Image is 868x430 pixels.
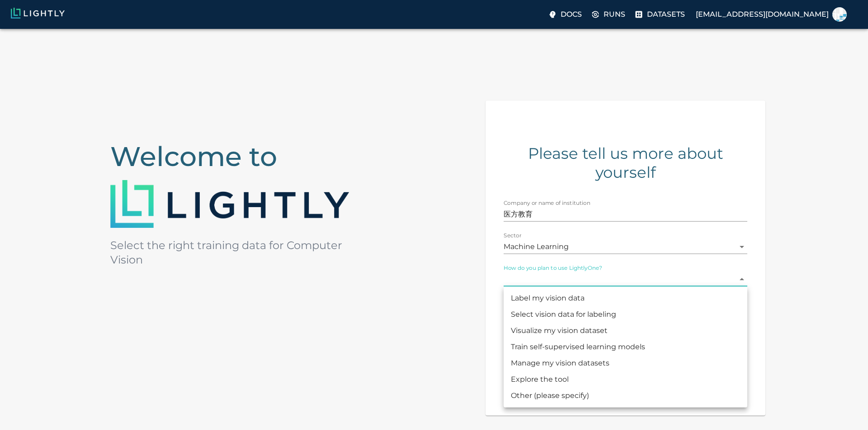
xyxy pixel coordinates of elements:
[504,355,747,371] li: Manage my vision datasets
[504,388,747,404] li: Other (please specify)
[504,306,747,323] li: Select vision data for labeling
[504,290,747,306] li: Label my vision data
[504,323,747,339] li: Visualize my vision dataset
[504,339,747,355] li: Train self-supervised learning models
[504,371,747,388] li: Explore the tool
